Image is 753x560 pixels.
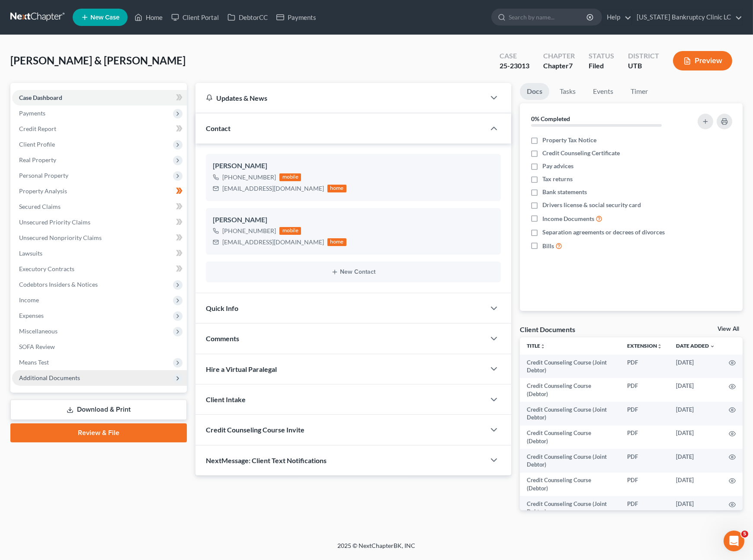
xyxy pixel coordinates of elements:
[19,312,44,319] span: Expenses
[222,227,276,235] div: [PHONE_NUMBER]
[10,54,186,67] span: [PERSON_NAME] & [PERSON_NAME]
[741,531,748,538] span: 5
[213,161,493,171] div: [PERSON_NAME]
[130,541,623,557] div: 2025 © NextChapterBK, INC
[620,449,669,473] td: PDF
[130,10,167,25] a: Home
[673,51,732,70] button: Preview
[520,355,620,378] td: Credit Counseling Course (Joint Debtor)
[19,203,61,210] span: Secured Claims
[520,449,620,473] td: Credit Counseling Course (Joint Debtor)
[669,355,722,378] td: [DATE]
[542,188,587,196] span: Bank statements
[206,334,239,342] span: Comments
[327,238,346,246] div: home
[657,344,662,349] i: unfold_more
[10,400,187,420] a: Download & Print
[12,214,187,230] a: Unsecured Priority Claims
[542,228,665,237] span: Separation agreements or decrees of divorces
[627,342,662,349] a: Extensionunfold_more
[12,339,187,355] a: SOFA Review
[718,326,739,332] a: View All
[669,473,722,496] td: [DATE]
[206,365,277,373] span: Hire a Virtual Paralegal
[12,230,187,246] a: Unsecured Nonpriority Claims
[213,269,493,275] button: New Contact
[19,265,74,272] span: Executory Contracts
[520,325,575,334] div: Client Documents
[19,141,55,148] span: Client Profile
[669,496,722,520] td: [DATE]
[542,201,641,209] span: Drivers license & social security card
[19,109,45,117] span: Payments
[213,215,493,225] div: [PERSON_NAME]
[19,156,56,163] span: Real Property
[669,402,722,426] td: [DATE]
[223,10,272,25] a: DebtorCC
[586,83,620,100] a: Events
[206,426,304,434] span: Credit Counseling Course Invite
[589,51,614,61] div: Status
[620,473,669,496] td: PDF
[669,378,722,402] td: [DATE]
[222,173,276,182] div: [PHONE_NUMBER]
[669,449,722,473] td: [DATE]
[222,184,324,193] div: [EMAIL_ADDRESS][DOMAIN_NAME]
[19,172,68,179] span: Personal Property
[520,83,549,100] a: Docs
[710,344,715,349] i: expand_more
[279,227,301,235] div: mobile
[19,281,98,288] span: Codebtors Insiders & Notices
[272,10,320,25] a: Payments
[19,374,80,381] span: Additional Documents
[19,327,58,335] span: Miscellaneous
[542,214,594,223] span: Income Documents
[206,456,327,464] span: NextMessage: Client Text Notifications
[12,199,187,214] a: Secured Claims
[327,185,346,192] div: home
[279,173,301,181] div: mobile
[542,242,554,250] span: Bills
[569,61,573,70] span: 7
[520,426,620,449] td: Credit Counseling Course (Debtor)
[553,83,583,100] a: Tasks
[500,51,529,61] div: Case
[12,90,187,106] a: Case Dashboard
[206,93,474,102] div: Updates & News
[509,9,588,25] input: Search by name...
[620,355,669,378] td: PDF
[669,426,722,449] td: [DATE]
[543,51,575,61] div: Chapter
[531,115,570,122] strong: 0% Completed
[542,175,573,183] span: Tax returns
[19,125,56,132] span: Credit Report
[12,121,187,137] a: Credit Report
[222,238,324,246] div: [EMAIL_ADDRESS][DOMAIN_NAME]
[620,496,669,520] td: PDF
[206,304,238,312] span: Quick Info
[19,234,102,241] span: Unsecured Nonpriority Claims
[543,61,575,71] div: Chapter
[167,10,223,25] a: Client Portal
[520,402,620,426] td: Credit Counseling Course (Joint Debtor)
[620,402,669,426] td: PDF
[624,83,655,100] a: Timer
[620,378,669,402] td: PDF
[520,473,620,496] td: Credit Counseling Course (Debtor)
[628,51,659,61] div: District
[12,246,187,261] a: Lawsuits
[542,149,620,157] span: Credit Counseling Certificate
[19,187,67,195] span: Property Analysis
[19,296,39,304] span: Income
[542,136,596,144] span: Property Tax Notice
[10,423,187,442] a: Review & File
[520,378,620,402] td: Credit Counseling Course (Debtor)
[500,61,529,71] div: 25-23013
[589,61,614,71] div: Filed
[19,218,90,226] span: Unsecured Priority Claims
[206,124,231,132] span: Contact
[542,162,574,170] span: Pay advices
[12,261,187,277] a: Executory Contracts
[540,344,545,349] i: unfold_more
[12,183,187,199] a: Property Analysis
